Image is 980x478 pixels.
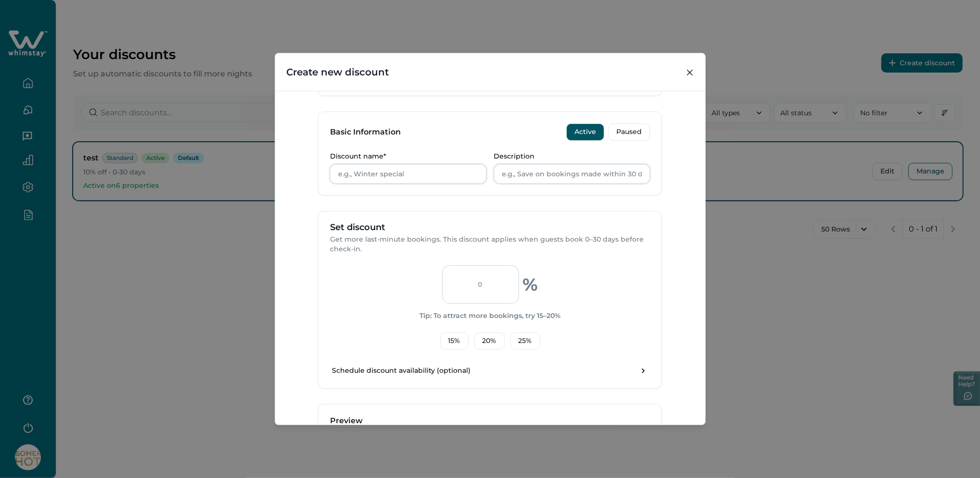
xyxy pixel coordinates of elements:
[332,366,471,376] p: Schedule discount availability (optional)
[494,164,650,184] input: e.g., Save on bookings made within 30 days
[330,223,650,233] p: Set discount
[494,152,645,160] p: Description
[566,123,604,141] button: Active
[523,275,538,294] p: %
[330,164,486,184] input: e.g., Winter special
[440,332,469,350] button: 15%
[608,123,650,141] button: Paused
[330,416,650,426] h3: Preview
[330,365,650,377] button: Schedule discount availability (optional)toggle schedule
[330,152,481,160] p: Discount name*
[330,127,401,137] h3: Basic Information
[474,332,505,350] button: 20%
[330,235,650,254] p: Get more last-minute bookings. This discount applies when guests book 0–30 days before check-in.
[275,53,705,91] header: Create new discount
[442,265,519,304] input: 0
[638,366,648,376] div: toggle schedule
[510,332,540,350] button: 25%
[420,311,560,321] p: Tip: To attract more bookings, try 15–20%
[682,65,698,80] button: Close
